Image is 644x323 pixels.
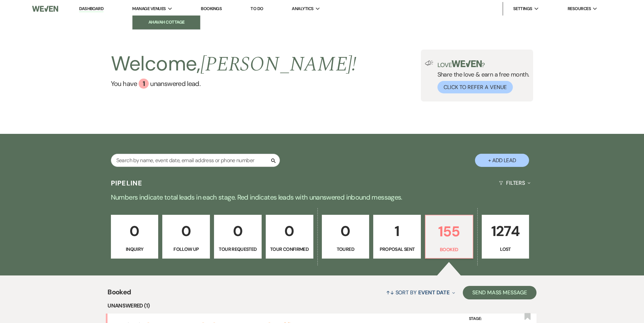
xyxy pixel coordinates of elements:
[326,220,365,242] p: 0
[167,245,206,253] p: Follow Up
[437,60,529,68] p: Love ?
[270,220,309,242] p: 0
[322,215,369,259] a: 0Toured
[111,178,143,188] h3: Pipeline
[111,79,357,89] a: You have 1 unanswered lead.
[111,154,280,167] input: Search by name, event date, email address or phone number
[139,79,149,89] div: 1
[386,289,394,296] span: ↑↓
[115,245,154,253] p: Inquiry
[568,5,591,12] span: Resources
[373,215,421,259] a: 1Proposal Sent
[383,284,458,301] button: Sort By Event Date
[425,60,433,66] img: loud-speaker-illustration.svg
[200,49,357,80] span: [PERSON_NAME] !
[79,192,566,203] p: Numbers indicate total leads in each stage. Red indicates leads with unanswered inbound messages.
[251,6,263,11] a: To Do
[201,6,222,11] a: Bookings
[475,154,529,167] button: + Add Lead
[108,301,536,310] li: Unanswered (1)
[496,174,533,192] button: Filters
[218,220,257,242] p: 0
[425,215,473,259] a: 155Booked
[111,50,357,79] h2: Welcome,
[430,220,469,243] p: 155
[469,315,520,323] label: Stage:
[326,245,365,253] p: Toured
[136,19,197,26] li: Ahavah Cottage
[270,245,309,253] p: Tour Confirmed
[513,5,532,12] span: Settings
[115,220,154,242] p: 0
[132,5,166,12] span: Manage Venues
[266,215,313,259] a: 0Tour Confirmed
[486,220,525,242] p: 1274
[133,16,200,29] a: Ahavah Cottage
[437,81,513,93] button: Click to Refer a Venue
[486,245,525,253] p: Lost
[79,6,103,12] a: Dashboard
[378,220,416,242] p: 1
[292,5,313,12] span: Analytics
[378,245,416,253] p: Proposal Sent
[214,215,262,259] a: 0Tour Requested
[430,246,469,253] p: Booked
[452,60,482,67] img: weven-logo-green.svg
[108,287,131,301] span: Booked
[111,215,159,259] a: 0Inquiry
[463,286,536,299] button: Send Mass Message
[167,220,206,242] p: 0
[32,2,58,16] img: Weven Logo
[162,215,210,259] a: 0Follow Up
[482,215,529,259] a: 1274Lost
[218,245,257,253] p: Tour Requested
[418,289,450,296] span: Event Date
[433,60,529,93] div: Share the love & earn a free month.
